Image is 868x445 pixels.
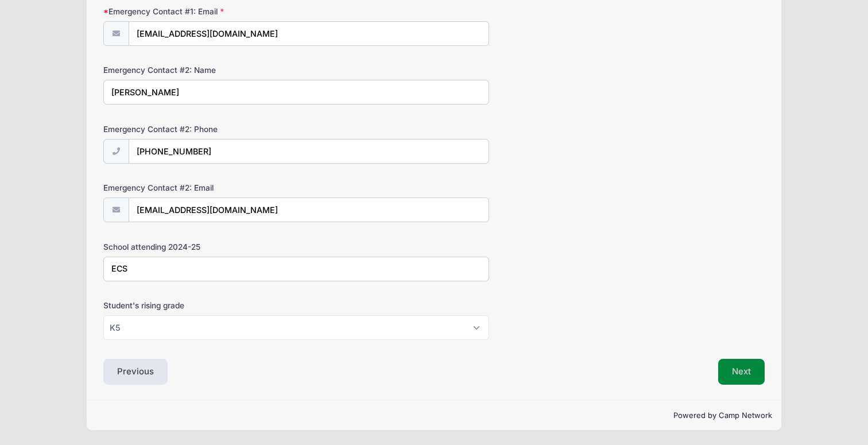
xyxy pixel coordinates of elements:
button: Previous [103,359,168,385]
label: School attending 2024-25 [103,241,324,253]
label: Emergency Contact #1: Email [103,6,324,17]
label: Emergency Contact #2: Email [103,182,324,194]
input: (xxx) xxx-xxxx [129,139,489,164]
input: email@email.com [129,21,489,46]
label: Emergency Contact #2: Name [103,64,324,76]
button: Next [718,359,765,385]
input: email@email.com [129,198,489,222]
p: Powered by Camp Network [96,410,772,421]
label: Emergency Contact #2: Phone [103,123,324,135]
label: Student's rising grade [103,300,324,311]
